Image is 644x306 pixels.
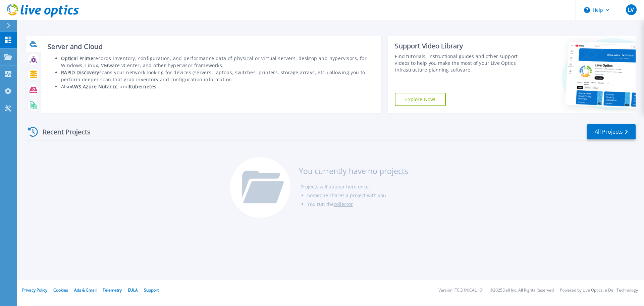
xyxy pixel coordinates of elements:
[128,287,138,293] a: EULA
[53,287,68,293] a: Cookies
[307,191,408,200] li: Someone shares a project with you
[301,182,408,191] li: Projects will appear here once:
[144,287,159,293] a: Support
[83,83,97,90] b: Azure
[395,93,446,106] a: Explore Now!
[490,288,554,293] li: © 2025 Dell Inc. All Rights Reserved
[26,124,100,140] div: Recent Projects
[61,69,375,83] li: scans your network looking for devices (servers, laptops, switches, printers, storage arrays, etc...
[98,83,117,90] b: Nutanix
[307,200,408,209] li: You run the
[438,288,484,293] li: Version: [TECHNICAL_ID]
[22,287,47,293] a: Privacy Policy
[395,53,521,73] div: Find tutorials, instructional guides and other support videos to help you make the most of your L...
[61,55,93,61] b: Optical Prime
[61,69,99,76] b: RAPID Discovery
[103,287,122,293] a: Telemetry
[129,83,156,90] b: Kubernetes
[61,55,375,69] li: records inventory, configuration, and performance data of physical or virtual servers, desktop an...
[587,124,636,139] a: All Projects
[395,42,521,50] div: Support Video Library
[560,288,638,293] li: Powered by Live Optics, a Dell Technology
[61,83,375,90] li: Also , , , and
[71,83,81,90] b: AWS
[74,287,97,293] a: Ads & Email
[48,43,375,50] h3: Server and Cloud
[334,201,353,207] a: collector
[628,7,634,12] span: LV
[299,167,408,175] h3: You currently have no projects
